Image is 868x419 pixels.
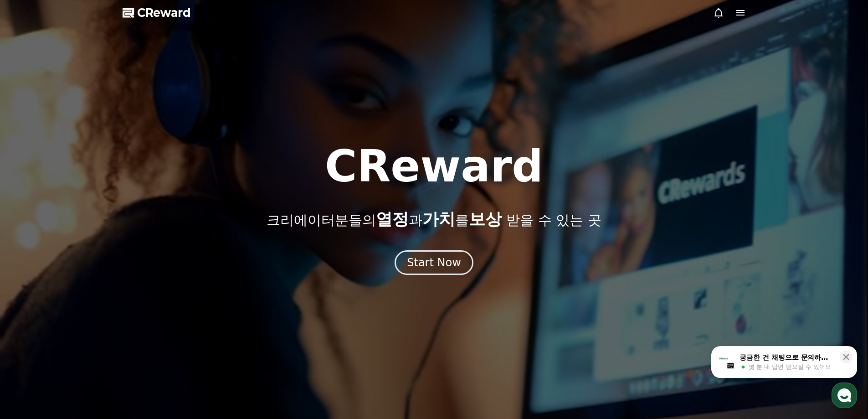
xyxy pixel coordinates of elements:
[376,210,409,228] span: 열정
[3,289,60,312] a: 홈
[60,289,118,312] a: 대화
[137,5,191,20] span: CReward
[118,289,175,312] a: 설정
[267,210,601,228] p: 크리에이터분들의 과 를 받을 수 있는 곳
[141,303,152,310] span: 설정
[29,303,34,310] span: 홈
[83,303,94,310] span: 대화
[422,210,455,228] span: 가치
[325,145,543,188] h1: CReward
[407,255,461,270] div: Start Now
[395,250,473,275] button: Start Now
[469,210,502,228] span: 보상
[123,5,191,20] a: CReward
[395,259,473,268] a: Start Now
